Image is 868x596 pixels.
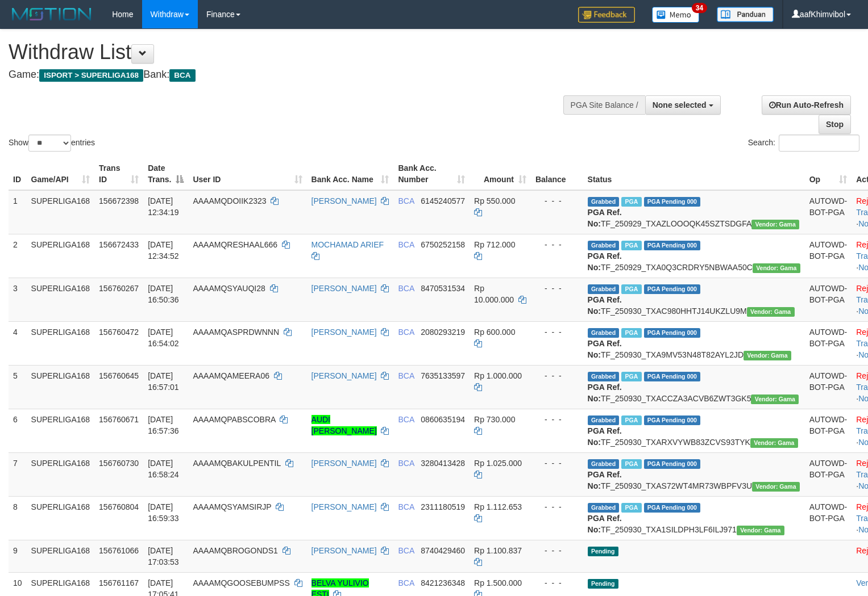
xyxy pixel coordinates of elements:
[421,328,465,337] span: Copy 2080293219 to clipboard
[653,100,707,110] span: None selected
[27,409,95,452] td: SUPERLIGA168
[752,482,800,492] span: Vendor URL: https://trx31.1velocity.biz
[99,328,139,337] span: 156760472
[621,459,641,469] span: Marked by aafsoycanthlai
[39,69,143,82] span: ISPORT > SUPERLIGA168
[588,251,622,272] b: PGA Ref. No:
[27,365,95,409] td: SUPERLIGA168
[193,459,280,468] span: AAAAMQBAKULPENTIL
[27,234,95,278] td: SUPERLIGA168
[27,452,95,496] td: SUPERLIGA168
[9,234,27,278] td: 2
[99,284,139,293] span: 156760267
[312,415,377,435] a: AUDI [PERSON_NAME]
[148,240,179,261] span: [DATE] 12:34:52
[621,328,641,338] span: Marked by aafsoycanthlai
[644,372,701,381] span: PGA Pending
[9,69,567,81] h4: Game: Bank:
[535,545,579,556] div: - - -
[644,503,701,513] span: PGA Pending
[148,196,179,217] span: [DATE] 12:34:19
[535,326,579,338] div: - - -
[398,196,414,205] span: BCA
[393,158,470,190] th: Bank Acc. Number: activate to sort column ascending
[421,371,465,380] span: Copy 7635133597 to clipboard
[193,502,271,511] span: AAAAMQSYAMSIRJP
[583,234,805,278] td: TF_250929_TXA0Q3CRDRY5NBWAA50C
[805,234,852,278] td: AUTOWD-BOT-PGA
[644,284,701,294] span: PGA Pending
[193,546,277,555] span: AAAAMQBROGONDS1
[588,514,622,534] b: PGA Ref. No:
[27,496,95,540] td: SUPERLIGA168
[169,69,195,82] span: BCA
[588,547,618,556] span: Pending
[692,3,707,13] span: 34
[474,284,514,304] span: Rp 10.000.000
[398,546,414,555] span: BCA
[312,502,377,511] a: [PERSON_NAME]
[312,546,377,555] a: [PERSON_NAME]
[588,197,620,207] span: Grabbed
[779,135,859,152] input: Search:
[751,220,799,229] span: Vendor URL: https://trx31.1velocity.biz
[99,459,139,468] span: 156760730
[644,415,701,425] span: PGA Pending
[9,278,27,321] td: 3
[531,158,583,190] th: Balance
[474,502,522,511] span: Rp 1.112.653
[398,371,414,380] span: BCA
[588,208,622,228] b: PGA Ref. No:
[193,196,266,205] span: AAAAMQDOIIK2323
[805,158,852,190] th: Op: activate to sort column ascending
[312,284,377,293] a: [PERSON_NAME]
[398,459,414,468] span: BCA
[27,158,95,190] th: Game/API: activate to sort column ascending
[421,415,465,424] span: Copy 0860635194 to clipboard
[9,190,27,234] td: 1
[474,415,515,424] span: Rp 730.000
[148,284,179,304] span: [DATE] 16:50:36
[148,459,179,479] span: [DATE] 16:58:24
[193,240,277,249] span: AAAAMQRESHAAL666
[588,372,620,381] span: Grabbed
[474,459,522,468] span: Rp 1.025.000
[421,196,465,205] span: Copy 6145240577 to clipboard
[398,415,414,424] span: BCA
[99,578,139,587] span: 156761167
[644,241,701,250] span: PGA Pending
[748,135,859,152] label: Search:
[805,496,852,540] td: AUTOWD-BOT-PGA
[148,546,179,566] span: [DATE] 17:03:53
[588,415,620,425] span: Grabbed
[193,284,265,293] span: AAAAMQSYAUQI28
[148,371,179,392] span: [DATE] 16:57:01
[99,546,139,555] span: 156761066
[421,284,465,293] span: Copy 8470531534 to clipboard
[99,240,139,249] span: 156672433
[148,502,179,523] span: [DATE] 16:59:33
[583,278,805,321] td: TF_250930_TXAC980HHTJ14UKZLU9M
[588,339,622,359] b: PGA Ref. No:
[644,459,701,469] span: PGA Pending
[805,365,852,409] td: AUTOWD-BOT-PGA
[621,415,641,425] span: Marked by aafsoycanthlai
[588,328,620,338] span: Grabbed
[583,409,805,452] td: TF_250930_TXARXVYWB83ZCVS93TYK
[9,452,27,496] td: 7
[805,452,852,496] td: AUTOWD-BOT-PGA
[535,283,579,294] div: - - -
[474,371,522,380] span: Rp 1.000.000
[737,526,784,535] span: Vendor URL: https://trx31.1velocity.biz
[421,459,465,468] span: Copy 3280413428 to clipboard
[583,321,805,365] td: TF_250930_TXA9MV53N48T82AYL2JD
[578,7,635,23] img: Feedback.jpg
[398,284,414,293] span: BCA
[9,365,27,409] td: 5
[753,263,800,273] span: Vendor URL: https://trx31.1velocity.biz
[474,328,515,337] span: Rp 600.000
[99,371,139,380] span: 156760645
[99,196,139,205] span: 156672398
[563,95,645,115] div: PGA Site Balance /
[747,307,795,317] span: Vendor URL: https://trx31.1velocity.biz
